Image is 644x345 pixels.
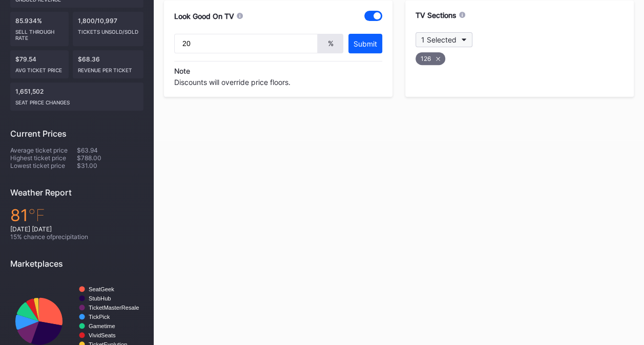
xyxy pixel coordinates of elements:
[77,154,143,162] div: $788.00
[73,50,143,78] div: $68.36
[89,332,116,338] text: VividSeats
[73,12,143,46] div: 1,800/10,997
[174,67,382,75] div: Note
[10,258,143,269] div: Marketplaces
[416,11,456,19] div: TV Sections
[421,35,456,44] div: 1 Selected
[10,154,77,162] div: Highest ticket price
[89,314,110,320] text: TickPick
[15,95,138,105] div: seat price changes
[15,63,64,73] div: Avg ticket price
[10,128,143,139] div: Current Prices
[10,82,143,111] div: 1,651,502
[15,25,64,41] div: Sell Through Rate
[318,34,343,53] div: %
[89,295,111,301] text: StubHub
[174,34,318,53] input: Set discount
[10,146,77,154] div: Average ticket price
[77,146,143,154] div: $63.94
[10,187,143,198] div: Weather Report
[89,286,114,292] text: SeatGeek
[89,305,139,311] text: TicketMasterResale
[10,50,69,78] div: $79.54
[10,225,143,233] div: [DATE] [DATE]
[348,34,382,53] button: Submit
[78,25,138,35] div: Tickets Unsold/Sold
[28,205,45,225] span: ℉
[416,52,445,65] div: 126
[10,162,77,169] div: Lowest ticket price
[174,12,234,20] div: Look Good On TV
[354,39,377,48] div: Submit
[10,233,143,241] div: 15 % chance of precipitation
[89,323,115,329] text: Gametime
[10,205,143,225] div: 81
[10,12,69,46] div: 85.934%
[174,61,382,87] div: Discounts will override price floors.
[77,162,143,169] div: $31.00
[416,32,472,47] button: 1 Selected
[78,63,138,73] div: Revenue per ticket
